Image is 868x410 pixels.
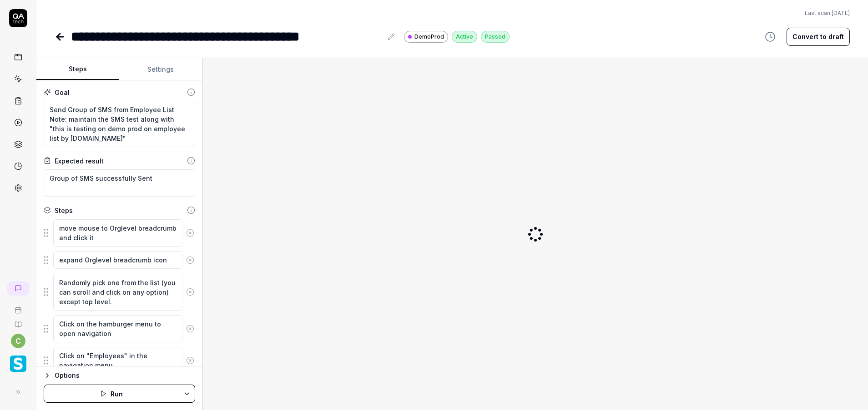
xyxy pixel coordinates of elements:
img: Smartlinx Logo [10,356,26,372]
span: Last scan: [805,9,850,17]
a: DemoProd [404,30,448,43]
a: New conversation [7,281,29,296]
button: c [11,334,25,348]
div: Expected result [55,156,104,166]
button: View version history [759,28,781,46]
div: Active [452,31,477,43]
div: Steps [55,206,73,215]
button: Last scan:[DATE] [805,9,850,17]
button: Smartlinx Logo [4,348,32,374]
button: Settings [119,59,202,80]
a: Documentation [4,314,32,328]
button: Remove step [182,224,198,242]
button: Steps [36,59,119,80]
span: DemoProd [414,33,444,41]
div: Suggestions [44,346,195,375]
div: Suggestions [44,251,195,270]
div: Suggestions [44,273,195,311]
button: Remove step [182,251,198,269]
div: Options [55,370,195,381]
button: Remove step [182,320,198,338]
div: Passed [481,31,510,43]
button: Options [44,370,195,381]
time: [DATE] [832,10,850,16]
div: Suggestions [44,219,195,247]
button: Convert to draft [787,28,850,46]
button: Remove step [182,283,198,301]
div: Suggestions [44,315,195,343]
a: Book a call with us [4,299,32,314]
button: Remove step [182,351,198,370]
div: Goal [55,88,70,97]
button: Run [44,385,179,403]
